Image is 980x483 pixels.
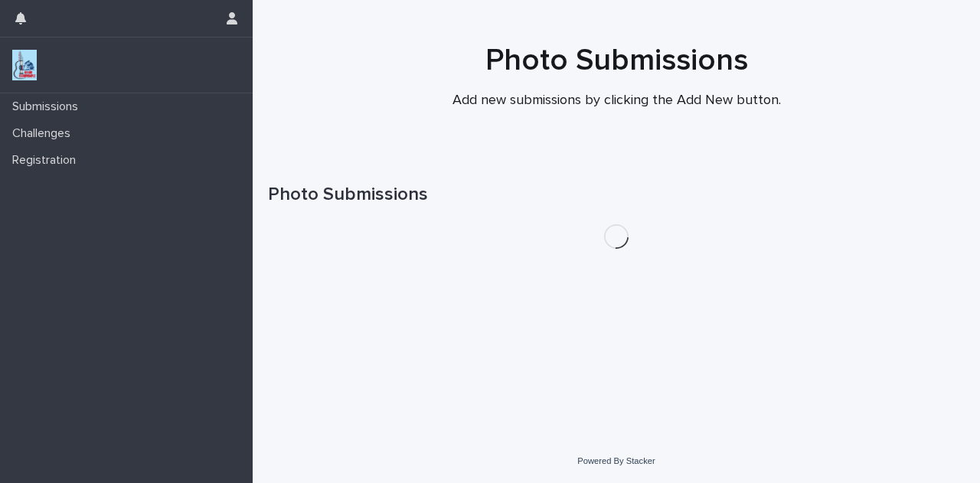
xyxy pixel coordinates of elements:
[577,456,655,465] a: Powered By Stacker
[12,50,37,80] img: jxsLJbdS1eYBI7rVAS4p
[6,126,83,141] p: Challenges
[268,184,965,206] h1: Photo Submissions
[6,153,88,168] p: Registration
[6,100,90,114] p: Submissions
[310,93,923,109] p: Add new submissions by clicking the Add New button.
[268,42,965,79] h1: Photo Submissions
